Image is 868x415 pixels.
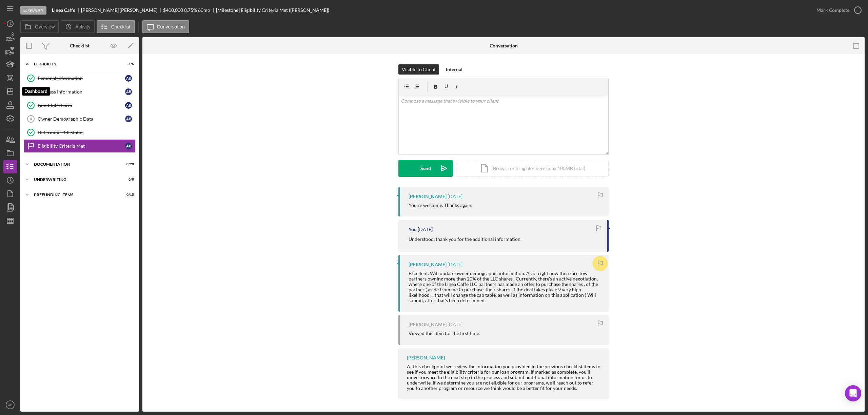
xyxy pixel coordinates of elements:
[122,193,134,197] div: 0 / 15
[816,3,849,17] div: Mark Complete
[420,160,431,177] div: Send
[111,24,131,29] label: Checklist
[24,126,136,139] a: Determine LMI Status
[409,271,602,304] div: Excellent. Will update owner demographic information. As of right now there are tow partners owni...
[38,76,125,81] div: Personal Information
[122,62,134,66] div: 4 / 6
[24,139,136,153] a: Eligibility Criteria MetAB
[24,99,136,112] a: Good Jobs FormAB
[810,3,865,17] button: Mark Complete
[409,227,417,232] div: You
[24,85,136,99] a: Business InformationAB
[198,7,210,13] div: 60 mo
[38,143,125,149] div: Eligibility Criteria Met
[8,403,13,407] text: AE
[409,203,472,208] div: You're welcome. Thanks again.
[70,43,90,48] div: Checklist
[163,7,183,13] span: $400,000
[398,160,453,177] button: Send
[845,385,861,401] div: Open Intercom Messenger
[97,20,135,33] button: Checklist
[142,20,190,33] button: Conversation
[409,262,447,267] div: [PERSON_NAME]
[24,71,136,85] a: Personal InformationAB
[448,262,462,267] time: 2025-09-11 21:44
[20,6,46,15] div: Eligibility
[61,20,95,33] button: Activity
[409,235,521,243] p: Understood, thank you for the additional information.
[402,64,436,75] div: Visible to Client
[122,178,134,182] div: 0 / 8
[38,103,125,108] div: Good Jobs Form
[125,116,132,122] div: A B
[52,7,75,13] b: Linea Caffe
[34,193,117,197] div: Prefunding Items
[125,102,132,109] div: A B
[75,24,90,29] label: Activity
[24,112,136,126] a: 4Owner Demographic DataAB
[409,322,447,327] div: [PERSON_NAME]
[442,64,466,75] button: Internal
[81,7,163,13] div: [PERSON_NAME] [PERSON_NAME]
[122,162,134,166] div: 0 / 20
[409,194,447,199] div: [PERSON_NAME]
[398,64,439,75] button: Visible to Client
[38,116,125,122] div: Owner Demographic Data
[157,24,185,29] label: Conversation
[3,398,17,412] button: AE
[34,178,117,182] div: Underwriting
[407,355,445,360] div: [PERSON_NAME]
[448,322,462,327] time: 2025-08-27 16:06
[407,364,602,391] div: At this checkpoint we review the information you provided in the previous checklist items to see ...
[184,7,197,13] div: 8.75 %
[409,331,480,336] div: Viewed this item for the first time.
[490,43,518,48] div: Conversation
[125,88,132,95] div: A B
[34,62,117,66] div: Eligibility
[446,64,462,75] div: Internal
[30,117,32,121] tspan: 4
[418,227,433,232] time: 2025-09-12 16:32
[448,194,462,199] time: 2025-09-12 17:14
[35,24,55,29] label: Overview
[125,143,132,149] div: A B
[38,130,135,135] div: Determine LMI Status
[125,75,132,82] div: A B
[216,7,329,13] div: [Milestone] Eligibility Criteria Met ([PERSON_NAME])
[34,162,117,166] div: Documentation
[38,89,125,95] div: Business Information
[20,20,59,33] button: Overview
